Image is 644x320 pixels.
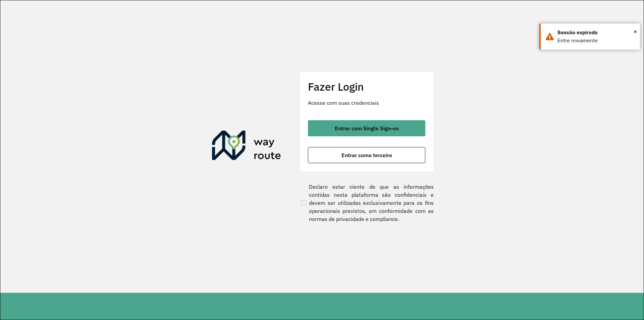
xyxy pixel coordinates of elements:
[308,120,425,136] button: button
[634,27,637,37] button: Close
[308,80,425,93] h2: Fazer Login
[557,37,635,45] div: Entre novamente
[300,183,434,223] label: Declaro estar ciente de que as informações contidas nesta plataforma são confidenciais e devem se...
[212,131,281,163] img: Roteirizador AmbevTech
[308,147,425,163] button: button
[341,152,392,158] span: Entrar como terceiro
[308,99,425,107] p: Acesse com suas credenciais
[634,27,637,37] span: ×
[557,29,635,37] div: Sessão expirada
[335,126,399,131] span: Entrar com Single Sign-on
